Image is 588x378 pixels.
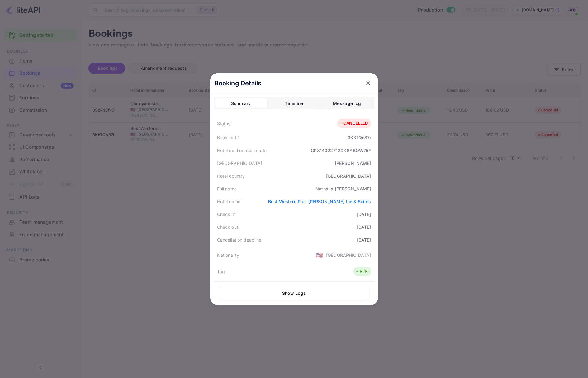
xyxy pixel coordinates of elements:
div: Booking ID [217,134,240,141]
div: Hotel country [217,173,245,179]
div: [GEOGRAPHIC_DATA] [217,160,263,166]
div: Hotel name [217,198,241,205]
div: [GEOGRAPHIC_DATA] [326,252,371,258]
button: Timeline [268,98,320,108]
button: Show Logs [219,287,369,300]
div: GP814022712XK8YBQW75F [311,147,371,154]
div: [DATE] [357,237,371,243]
div: Nathalia [PERSON_NAME] [315,185,371,192]
p: Booking Details [215,79,262,88]
div: 3KKfQn87i [348,134,371,141]
div: Summary [231,100,251,107]
div: Status [217,120,230,127]
div: [GEOGRAPHIC_DATA] [326,173,371,179]
div: [DATE] [357,224,371,230]
button: close [363,78,374,89]
span: United States [316,249,323,261]
div: Full name [217,185,237,192]
div: Tag [217,268,225,275]
button: Message log [321,98,373,108]
div: [PERSON_NAME] [335,160,371,166]
div: Hotel confirmation code [217,147,267,154]
div: Timeline [285,100,303,107]
div: Check in [217,211,235,218]
div: Cancellation deadline [217,237,262,243]
div: RFN [355,268,368,275]
div: Message log [333,100,361,107]
a: Best Western Plus [PERSON_NAME] Inn & Suites [268,199,371,204]
div: Check out [217,224,238,230]
div: Nationality [217,252,239,258]
div: [DATE] [357,211,371,218]
div: CANCELLED [339,120,368,127]
button: Summary [215,98,267,108]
